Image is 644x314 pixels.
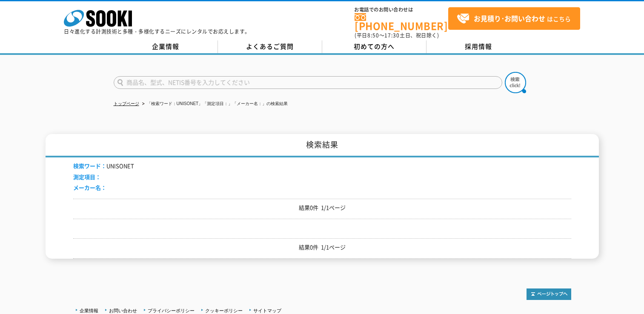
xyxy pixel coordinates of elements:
span: 測定項目： [73,173,101,181]
a: 企業情報 [114,40,218,53]
span: 初めての方へ [354,42,395,51]
img: btn_search.png [505,72,526,93]
a: プライバシーポリシー [148,308,195,313]
a: 初めての方へ [322,40,426,53]
a: 採用情報 [426,40,531,53]
a: よくあるご質問 [218,40,322,53]
a: クッキーポリシー [205,308,243,313]
span: (平日 ～ 土日、祝日除く) [355,31,439,39]
li: 「検索ワード：UNISONET」「測定項目：」「メーカー名：」の検索結果 [140,100,288,108]
span: 17:30 [384,31,400,39]
span: 8:50 [367,31,379,39]
p: 結果0件 1/1ページ [73,243,571,252]
span: メーカー名： [73,183,106,191]
strong: お見積り･お問い合わせ [474,13,545,23]
span: はこちら [457,12,571,25]
a: トップページ [114,101,139,106]
p: 日々進化する計測技術と多種・多様化するニーズにレンタルでお応えします。 [64,29,250,34]
li: UNISONET [73,162,134,171]
span: お電話でのお問い合わせは [355,7,448,12]
img: トップページへ [527,288,571,300]
p: 結果0件 1/1ページ [73,203,571,212]
a: お見積り･お問い合わせはこちら [448,7,580,30]
a: サイトマップ [253,308,281,313]
input: 商品名、型式、NETIS番号を入力してください [114,76,502,89]
a: 企業情報 [80,308,98,313]
a: [PHONE_NUMBER] [355,13,448,31]
h1: 検索結果 [46,134,599,157]
span: 検索ワード： [73,162,106,170]
a: お問い合わせ [109,308,137,313]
